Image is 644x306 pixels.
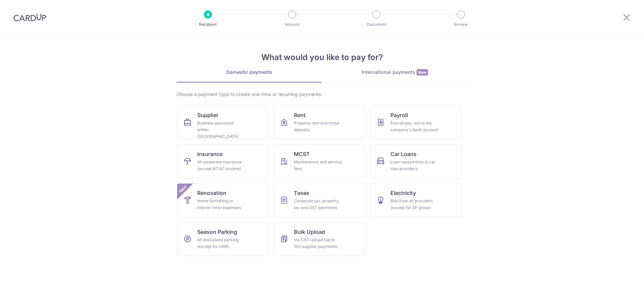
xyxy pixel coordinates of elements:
[197,111,218,119] span: Supplier
[436,21,486,28] p: Review
[294,189,309,197] span: Taxes
[197,189,226,197] span: Renovation
[370,106,462,139] a: PayrollPayroll pay-out to the company's bank account
[274,145,365,178] a: MCSTMaintenance and service fees
[176,91,468,98] div: Choose a payment type to create one-time or recurring payments.
[197,237,246,250] div: All workplace parking (except for HDB)
[177,184,189,195] span: New
[177,145,268,178] a: InsuranceAll corporate insurance (except NTUC Income)
[294,120,342,133] div: Property rent and rental deposits
[390,111,408,119] span: Payroll
[417,69,428,75] span: New
[370,184,462,217] a: ElectricityBills from all providers (except for SP group)
[177,184,268,217] a: RenovationHome furnishing or interior reno-expensesNew
[197,120,246,140] div: Business payments within [GEOGRAPHIC_DATA]
[177,222,268,256] a: Season ParkingAll workplace parking (except for HDB)
[390,159,439,172] div: Loan repayments to car loan providers
[274,222,365,256] a: Bulk UploadVia CSV upload (up to 100 supplier payments)
[390,150,417,158] span: Car Loans
[390,189,416,197] span: Electricity
[390,120,439,133] div: Payroll pay-out to the company's bank account
[274,184,365,217] a: TaxesCorporate tax, property tax and GST payments
[197,159,246,172] div: All corporate insurance (except NTUC Income)
[274,106,365,139] a: RentProperty rent and rental deposits
[294,228,325,236] span: Bulk Upload
[13,13,46,21] img: CardUp
[390,198,439,211] div: Bills from all providers (except for SP group)
[183,21,233,28] p: Recipient
[294,237,342,250] div: Via CSV upload (up to 100 supplier payments)
[322,69,468,76] div: International payments
[601,286,637,303] iframe: Opens a widget where you can find more information
[197,198,246,211] div: Home furnishing or interior reno-expenses
[176,51,468,63] h4: What would you like to pay for?
[197,150,223,158] span: Insurance
[370,145,462,178] a: Car LoansLoan repayments to car loan providers
[267,21,317,28] p: Amount
[177,106,268,139] a: SupplierBusiness payments within [GEOGRAPHIC_DATA]
[294,159,342,172] div: Maintenance and service fees
[294,111,306,119] span: Rent
[176,69,322,75] div: Domestic payments
[352,21,401,28] p: Document
[294,150,310,158] span: MCST
[294,198,342,211] div: Corporate tax, property tax and GST payments
[197,228,237,236] span: Season Parking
